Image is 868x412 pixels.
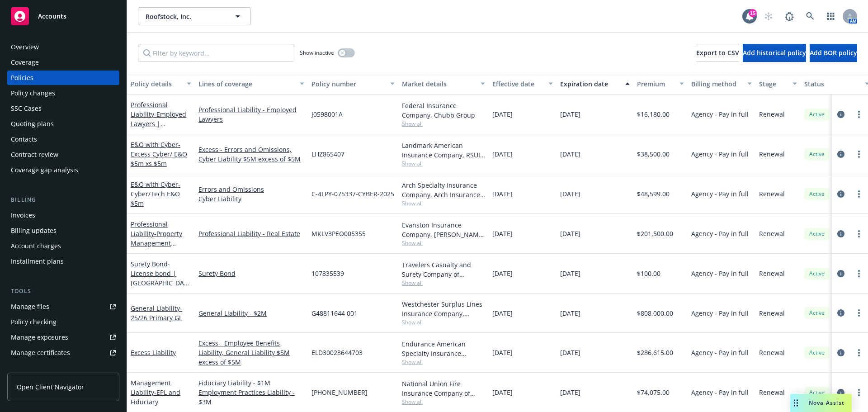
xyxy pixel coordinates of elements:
span: Active [808,190,826,198]
a: Policy checking [7,315,119,329]
span: LHZ865407 [311,149,344,159]
span: [DATE] [560,189,580,199]
span: $201,500.00 [637,229,673,238]
span: - Excess Cyber/ E&O $5m xs $5m [131,140,187,168]
span: G48811644 001 [311,308,358,318]
span: [DATE] [492,189,513,199]
a: Start snowing [759,7,778,25]
div: Premium [637,79,674,89]
span: - License bond | [GEOGRAPHIC_DATA]/[STREET_ADDRESS] [131,260,191,306]
div: Arch Specialty Insurance Company, Arch Insurance Company, RT Specialty Insurance Services, LLC (R... [402,180,485,199]
span: Show all [402,199,485,207]
div: Status [804,79,859,89]
span: Agency - Pay in full [691,308,749,318]
span: - EPL and Fiduciary [131,388,180,406]
a: E&O with Cyber [131,180,180,208]
span: - Property Management Professional Liability $5m [131,229,182,266]
div: Billing updates [11,223,57,238]
span: [DATE] [492,149,513,159]
div: Manage files [11,299,49,314]
span: Agency - Pay in full [691,189,749,199]
button: Market details [398,73,489,95]
div: Lines of coverage [198,79,294,89]
a: Surety Bond [131,260,191,306]
span: $48,599.00 [637,189,670,199]
a: Professional Liability [131,220,182,266]
a: General Liability [131,304,182,322]
a: Switch app [822,7,840,25]
a: circleInformation [835,149,846,160]
a: Errors and Omissions [198,185,304,194]
a: circleInformation [835,228,846,239]
span: Show all [402,239,485,247]
div: Federal Insurance Company, Chubb Group [402,101,485,120]
div: Account charges [11,239,61,253]
button: Nova Assist [790,394,852,412]
input: Filter by keyword... [138,44,294,62]
span: [PHONE_NUMBER] [311,388,368,397]
span: Agency - Pay in full [691,109,749,119]
a: Fiduciary Liability - $1M [198,378,304,388]
span: $808,000.00 [637,308,673,318]
span: [DATE] [560,269,580,278]
span: [DATE] [560,308,580,318]
a: Accounts [7,4,119,29]
span: Active [808,349,826,357]
span: Roofstock, Inc. [146,12,224,21]
button: Effective date [489,73,557,95]
a: Invoices [7,208,119,223]
span: Agency - Pay in full [691,229,749,238]
a: more [854,387,864,398]
div: Policy details [131,79,181,89]
a: Professional Liability [131,100,187,147]
span: [DATE] [492,269,513,278]
button: Premium [633,73,688,95]
a: more [854,189,864,199]
a: more [854,268,864,279]
a: Installment plans [7,254,119,269]
span: [DATE] [492,109,513,119]
span: Renewal [759,269,785,278]
div: Billing method [691,79,742,89]
div: Manage certificates [11,346,70,360]
span: Agency - Pay in full [691,348,749,357]
span: Accounts [38,13,66,20]
span: Show all [402,398,485,406]
span: Show all [402,358,485,366]
a: Quoting plans [7,117,119,131]
span: $286,615.00 [637,348,673,357]
div: 15 [749,9,757,17]
div: Effective date [492,79,543,89]
span: Active [808,110,826,118]
div: Billing [7,195,119,204]
a: Professional Liability - Real Estate [198,229,304,238]
span: Show all [402,279,485,287]
span: Active [808,270,826,278]
span: - Employed Lawyers | Employed Lawyers Liability [131,110,187,147]
div: Landmark American Insurance Company, RSUI Group, RT Specialty Insurance Services, LLC (RSG Specia... [402,141,485,160]
div: Installment plans [11,254,64,269]
div: Manage claims [11,361,57,375]
button: Policy details [127,73,195,95]
a: Cyber Liability [198,194,304,204]
span: Manage exposures [7,330,119,345]
span: Show inactive [300,49,334,57]
span: Agency - Pay in full [691,149,749,159]
a: Manage files [7,299,119,314]
a: Employment Practices Liability - $3M [198,388,304,407]
button: Roofstock, Inc. [138,7,251,25]
span: Add BOR policy [810,48,857,57]
a: Professional Liability - Employed Lawyers [198,105,304,124]
span: Active [808,388,826,397]
span: [DATE] [492,308,513,318]
span: $16,180.00 [637,109,670,119]
span: Renewal [759,308,785,318]
a: Overview [7,40,119,54]
div: Manage exposures [11,330,68,345]
a: more [854,347,864,358]
div: Tools [7,287,119,296]
a: Manage claims [7,361,119,375]
a: Excess - Errors and Omissions, Cyber Liability $5M excess of $5M [198,145,304,164]
span: [DATE] [492,348,513,357]
span: J0598001A [311,109,343,119]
